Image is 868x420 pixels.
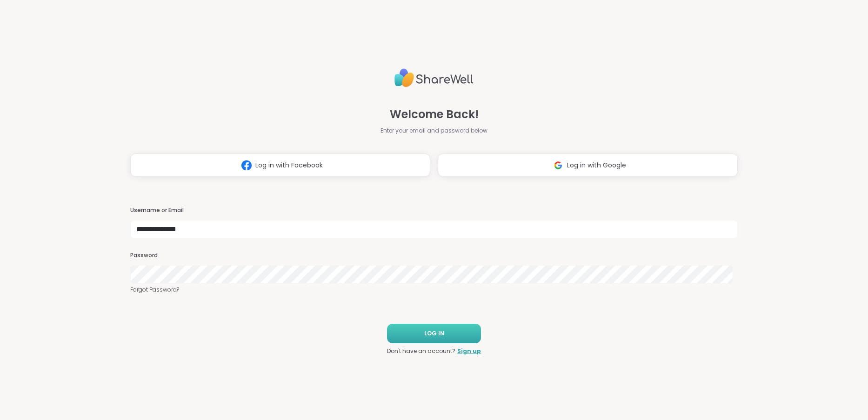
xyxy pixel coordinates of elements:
[394,65,474,91] img: ShareWell Logo
[130,153,430,177] button: Log in with Facebook
[567,160,626,170] span: Log in with Google
[387,324,481,343] button: LOG IN
[387,347,455,355] span: Don't have an account?
[438,153,738,177] button: Log in with Google
[130,207,738,214] h3: Username or Email
[390,106,479,123] span: Welcome Back!
[130,286,738,294] a: Forgot Password?
[255,160,323,170] span: Log in with Facebook
[381,127,487,135] span: Enter your email and password below
[549,157,567,174] img: ShareWell Logomark
[130,252,738,260] h3: Password
[238,157,255,174] img: ShareWell Logomark
[457,347,481,355] a: Sign up
[424,329,444,338] span: LOG IN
